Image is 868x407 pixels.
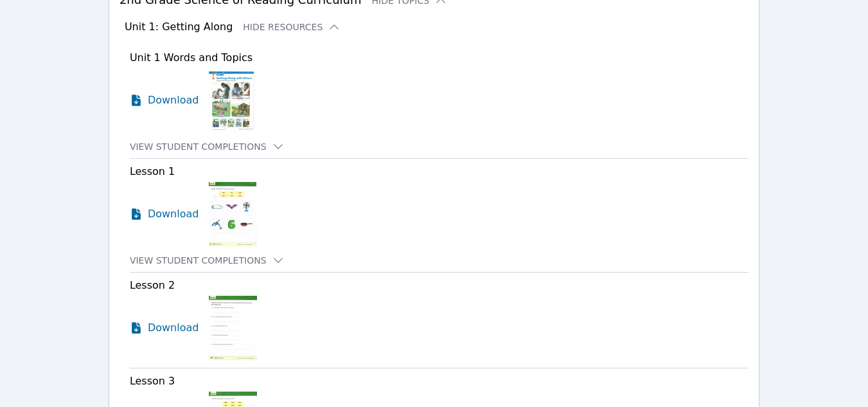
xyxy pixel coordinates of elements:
span: Unit 1 Words and Topics [130,51,252,64]
span: Download [148,206,199,222]
a: Download [130,182,199,246]
span: Lesson 3 [130,375,175,387]
span: Download [148,93,199,108]
button: View Student Completions [130,140,285,153]
a: Download [130,296,199,360]
span: Lesson 2 [130,279,175,291]
img: Unit 1 Words and Topics [209,68,254,132]
img: Lesson 1 [209,182,256,246]
button: Hide Resources [243,21,341,33]
span: Lesson 1 [130,165,175,177]
a: Download [130,68,199,132]
span: Download [148,320,199,336]
h3: Unit 1: Getting Along [125,19,233,35]
img: Lesson 2 [209,296,257,360]
button: View Student Completions [130,254,285,267]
